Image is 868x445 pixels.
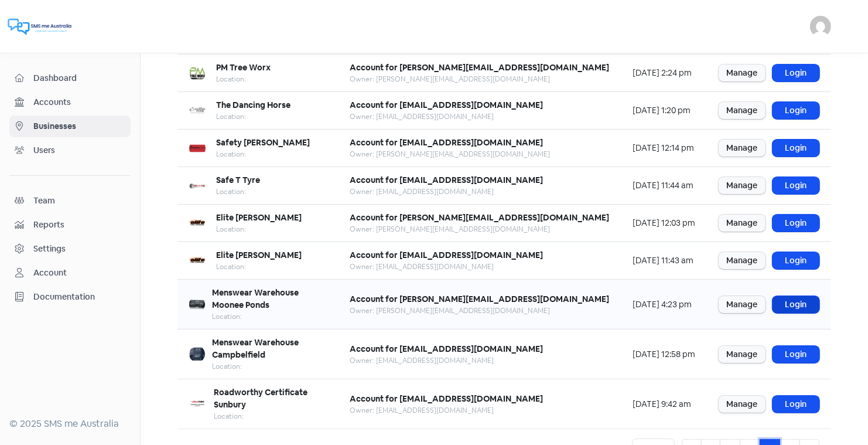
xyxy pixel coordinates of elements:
[719,396,766,413] a: Manage
[773,396,819,413] a: Login
[189,346,205,362] img: 47775a9a-5391-4925-acb3-6f6340a2546c-250x250.png
[216,137,310,148] b: Safety [PERSON_NAME]
[216,224,302,235] div: Location:
[216,100,291,110] b: The Dancing Horse
[633,398,695,410] div: [DATE] 9:42 am
[633,179,695,192] div: [DATE] 11:44 am
[33,72,125,84] span: Dashboard
[633,104,695,117] div: [DATE] 1:20 pm
[214,387,307,410] b: Roadworthy Certificate Sunbury
[350,355,543,366] div: Owner: [EMAIL_ADDRESS][DOMAIN_NAME]
[9,140,131,161] a: Users
[189,103,206,119] img: 09e11095-148f-421e-8508-52cfe9c2faa2-250x250.png
[633,254,695,267] div: [DATE] 11:43 am
[719,140,766,157] a: Manage
[350,305,609,316] div: Owner: [PERSON_NAME][EMAIL_ADDRESS][DOMAIN_NAME]
[9,67,131,89] a: Dashboard
[189,178,206,194] img: 466b8bf0-598b-41ee-824d-ef99d3e9fa77-250x250.png
[33,195,125,207] span: Team
[9,91,131,113] a: Accounts
[350,261,543,272] div: Owner: [EMAIL_ADDRESS][DOMAIN_NAME]
[810,16,831,37] img: User
[216,250,302,260] b: Elite [PERSON_NAME]
[350,111,543,122] div: Owner: [EMAIL_ADDRESS][DOMAIN_NAME]
[350,224,609,235] div: Owner: [PERSON_NAME][EMAIL_ADDRESS][DOMAIN_NAME]
[216,186,260,197] div: Location:
[33,243,66,255] div: Settings
[9,190,131,212] a: Team
[719,177,766,194] a: Manage
[33,267,67,279] div: Account
[189,215,206,232] img: 08f8507d-dba5-4ce1-9c6b-35a340ab8a28-250x250.png
[216,261,302,272] div: Location:
[773,64,819,81] a: Login
[216,212,302,223] b: Elite [PERSON_NAME]
[773,177,819,194] a: Login
[773,215,819,232] a: Login
[9,286,131,308] a: Documentation
[9,238,131,260] a: Settings
[33,144,125,157] span: Users
[350,175,543,185] b: Account for [EMAIL_ADDRESS][DOMAIN_NAME]
[633,67,695,79] div: [DATE] 2:24 pm
[350,149,550,159] div: Owner: [PERSON_NAME][EMAIL_ADDRESS][DOMAIN_NAME]
[773,140,819,157] a: Login
[633,142,695,154] div: [DATE] 12:14 pm
[9,262,131,284] a: Account
[9,116,131,137] a: Businesses
[33,96,125,108] span: Accounts
[350,344,543,354] b: Account for [EMAIL_ADDRESS][DOMAIN_NAME]
[350,393,543,404] b: Account for [EMAIL_ADDRESS][DOMAIN_NAME]
[189,296,205,312] img: a0e0a674-a837-4894-8d48-c6be2a585fec-250x250.png
[719,346,766,363] a: Manage
[189,396,206,412] img: 6f30de45-e9c3-4a31-8c11-8edcb29adc39-250x250.png
[719,252,766,269] a: Manage
[633,217,695,229] div: [DATE] 12:03 pm
[212,337,299,360] b: Menswear Warehouse Campbelfield
[719,64,766,81] a: Manage
[214,411,326,422] div: Location:
[350,100,543,110] b: Account for [EMAIL_ADDRESS][DOMAIN_NAME]
[33,219,125,231] span: Reports
[9,214,131,236] a: Reports
[189,253,206,269] img: d6375d8b-3f56-492d-a834-ca750f3f26b0-250x250.png
[719,296,766,313] a: Manage
[189,140,206,157] img: e5902682-5609-4444-905f-11d33a62bfc8-250x250.png
[719,215,766,232] a: Manage
[212,311,326,322] div: Location:
[350,294,609,304] b: Account for [PERSON_NAME][EMAIL_ADDRESS][DOMAIN_NAME]
[773,296,819,313] a: Login
[773,252,819,269] a: Login
[212,287,299,310] b: Menswear Warehouse Moonee Ponds
[33,120,125,133] span: Businesses
[350,405,543,416] div: Owner: [EMAIL_ADDRESS][DOMAIN_NAME]
[633,348,695,361] div: [DATE] 12:58 pm
[350,137,543,148] b: Account for [EMAIL_ADDRESS][DOMAIN_NAME]
[719,102,766,119] a: Manage
[773,346,819,363] a: Login
[350,186,543,197] div: Owner: [EMAIL_ADDRESS][DOMAIN_NAME]
[189,65,206,81] img: 8e6be882-b8f8-4000-9d52-cd9a2278ef82-250x250.png
[216,62,271,73] b: PM Tree Worx
[773,102,819,119] a: Login
[216,74,271,84] div: Location:
[350,74,609,84] div: Owner: [PERSON_NAME][EMAIL_ADDRESS][DOMAIN_NAME]
[216,111,291,122] div: Location:
[33,291,125,303] span: Documentation
[633,298,695,311] div: [DATE] 4:23 pm
[350,212,609,223] b: Account for [PERSON_NAME][EMAIL_ADDRESS][DOMAIN_NAME]
[216,175,260,185] b: Safe T Tyre
[9,417,131,431] div: © 2025 SMS me Australia
[350,62,609,73] b: Account for [PERSON_NAME][EMAIL_ADDRESS][DOMAIN_NAME]
[350,250,543,260] b: Account for [EMAIL_ADDRESS][DOMAIN_NAME]
[212,361,326,372] div: Location:
[216,149,310,159] div: Location:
